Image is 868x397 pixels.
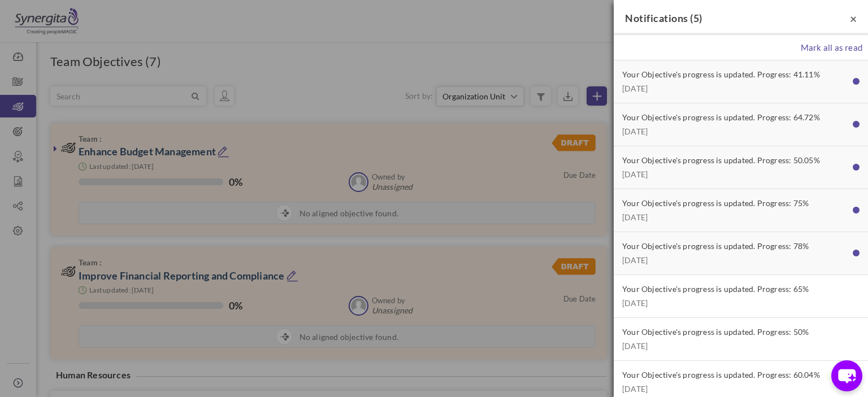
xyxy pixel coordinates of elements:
span: × [850,11,857,25]
p: Your Objective's progress is updated. Progress: 64.72% [622,112,848,123]
span: [DATE] [622,212,848,223]
p: Your Objective's progress is updated. Progress: 78% [622,241,848,252]
span: [DATE] [622,169,848,180]
span: [DATE] [622,126,848,137]
p: Your Objective's progress is updated. Progress: 41.11% [622,69,848,80]
h4: Notifications ( ) [625,11,857,26]
span: [DATE] [622,255,848,266]
p: Your Objective's progress is updated. Progress: 60.04% [622,369,860,381]
span: Mark all as read [801,42,862,53]
p: Your Objective's progress is updated. Progress: 65% [622,283,860,295]
p: Your Objective's progress is updated. Progress: 50% [622,326,860,338]
span: [DATE] [622,298,860,309]
span: [DATE] [622,83,848,94]
span: 5 [693,12,700,24]
span: [DATE] [622,383,860,395]
span: [DATE] [622,341,860,352]
button: Close [850,12,857,24]
button: chat-button [831,360,862,391]
p: Your Objective's progress is updated. Progress: 75% [622,198,848,209]
p: Your Objective's progress is updated. Progress: 50.05% [622,155,848,166]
